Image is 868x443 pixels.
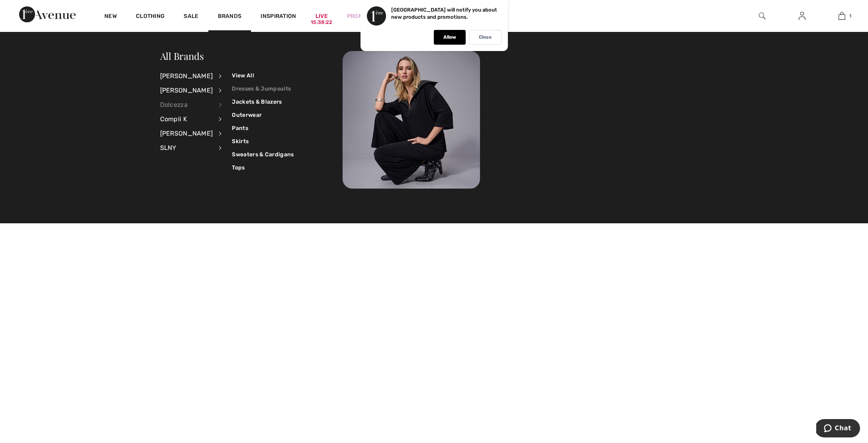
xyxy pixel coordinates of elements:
[136,13,165,21] a: Clothing
[232,161,294,174] a: Tops
[391,7,497,20] p: [GEOGRAPHIC_DATA] will notify you about new products and promotions.
[232,135,294,148] a: Skirts
[232,148,294,161] a: Sweaters & Cardigans
[232,95,294,108] a: Jackets & Blazers
[184,13,198,21] a: Sale
[443,34,456,40] p: Allow
[160,69,213,83] div: [PERSON_NAME]
[792,11,812,21] a: Sign In
[822,11,861,21] a: 1
[799,11,805,21] img: My Info
[218,13,242,21] a: Brands
[160,112,213,126] div: Compli K
[160,141,213,155] div: SLNY
[232,122,294,135] a: Pants
[160,49,204,62] a: All Brands
[232,108,294,122] a: Outerwear
[104,13,117,21] a: New
[315,12,328,20] a: Live15:38:22
[160,83,213,98] div: [PERSON_NAME]
[232,82,294,95] a: Dresses & Jumpsuits
[311,19,332,26] div: 15:38:22
[839,11,845,21] img: My Bag
[479,34,492,40] p: Close
[759,11,766,21] img: search the website
[343,51,480,189] img: 250825112723_baf80837c6fd5.jpg
[261,13,296,21] span: Inspiration
[19,6,76,22] img: 1ère Avenue
[816,419,860,439] iframe: Opens a widget where you can chat to one of our agents
[160,126,213,141] div: [PERSON_NAME]
[232,69,294,82] a: View All
[160,98,213,112] div: Dolcezza
[347,12,363,20] a: Prom
[849,12,851,20] span: 1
